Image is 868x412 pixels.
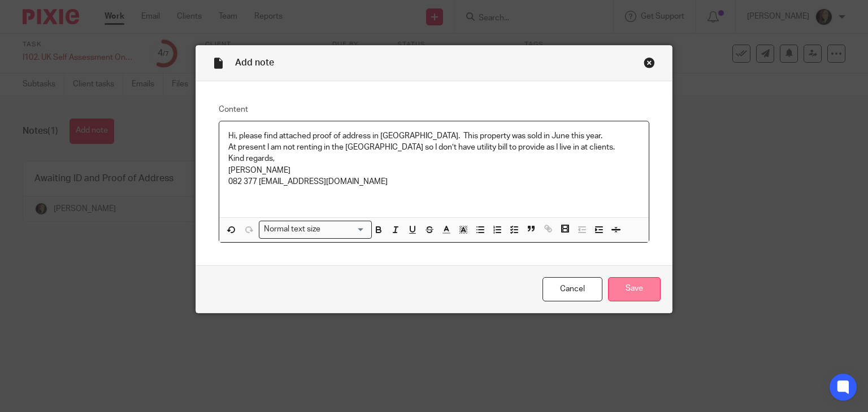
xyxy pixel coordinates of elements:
[219,104,650,115] label: Content
[228,153,640,164] p: Kind regards,
[228,142,640,153] p: At present I am not renting in the [GEOGRAPHIC_DATA] so I don’t have utility bill to provide as I...
[608,277,661,301] input: Save
[324,223,365,235] input: Search for option
[542,277,602,301] a: Cancel
[228,165,640,188] p: [PERSON_NAME] 082 377 [EMAIL_ADDRESS][DOMAIN_NAME]
[644,57,655,68] div: Close this dialog window
[259,221,372,238] div: Search for option
[235,58,274,67] span: Add note
[262,223,323,235] span: Normal text size
[228,130,640,142] p: Hi, please find attached proof of address in [GEOGRAPHIC_DATA]. This property was sold in June th...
